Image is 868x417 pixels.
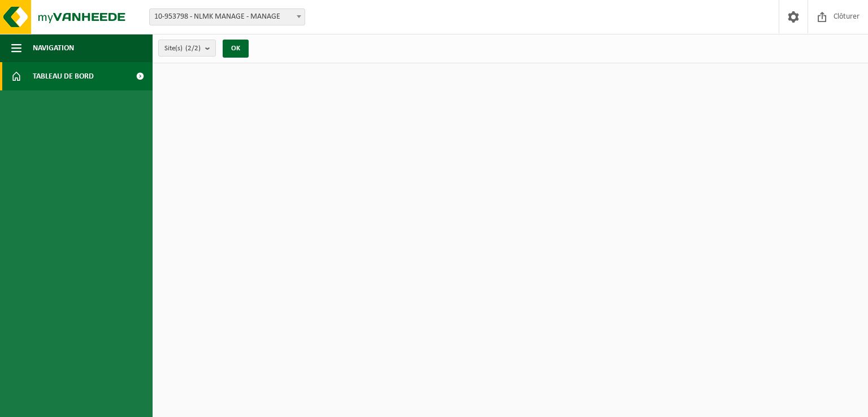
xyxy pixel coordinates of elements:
[149,8,305,25] span: 10-953798 - NLMK MANAGE - MANAGE
[185,45,201,52] count: (2/2)
[164,40,201,57] span: Site(s)
[33,62,94,90] span: Tableau de bord
[33,34,74,62] span: Navigation
[158,40,216,57] button: Site(s)(2/2)
[150,9,305,25] span: 10-953798 - NLMK MANAGE - MANAGE
[223,40,249,58] button: OK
